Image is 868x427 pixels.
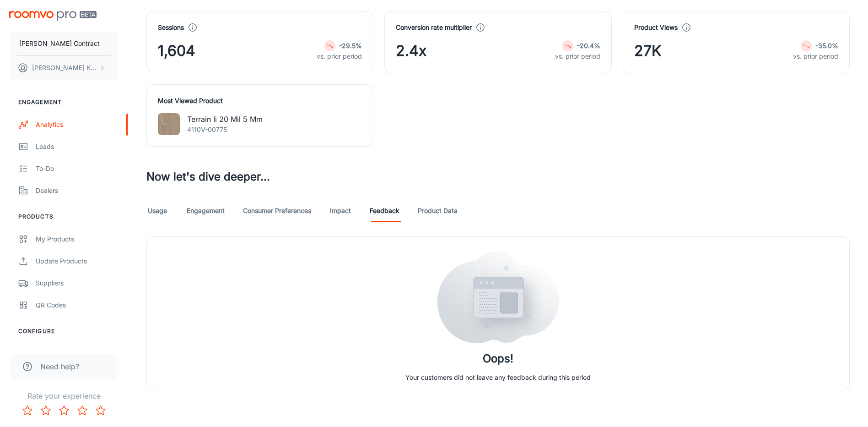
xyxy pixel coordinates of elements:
[158,96,362,106] h4: Most Viewed Product
[36,142,119,152] div: Leads
[9,11,97,21] img: Roomvo PRO Beta
[634,40,662,62] span: 27K
[815,42,838,49] strong: -35.0%
[37,401,55,420] button: Rate 2 star
[418,200,458,222] a: Product Data
[158,40,195,62] span: 1,604
[92,401,110,420] button: Rate 5 star
[577,42,600,49] strong: -20.4%
[36,164,119,174] div: To-do
[36,256,119,266] div: Update Products
[40,361,79,372] span: Need help?
[555,51,600,61] p: vs. prior period
[36,300,119,310] div: QR Codes
[158,113,180,135] img: Terrain Ii 20 Mil 5 Mm
[437,252,559,343] img: image shape
[36,234,119,244] div: My Products
[73,401,92,420] button: Rate 4 star
[36,186,119,196] div: Dealers
[243,200,311,222] a: Consumer Preferences
[36,278,119,288] div: Suppliers
[18,401,37,420] button: Rate 1 star
[634,22,678,33] h4: Product Views
[396,22,472,33] h4: Conversion rate multiplier
[187,200,225,222] a: Engagement
[405,372,591,383] p: Your customers did not leave any feedback during this period
[55,401,73,420] button: Rate 3 star
[158,22,184,33] h4: Sessions
[370,200,399,222] a: Feedback
[36,120,119,130] div: Analytics
[396,40,426,62] span: 2.4x
[9,56,119,80] button: [PERSON_NAME] Kagwisa
[187,125,263,135] p: 4110V-00775
[19,38,100,49] p: [PERSON_NAME] Contract
[793,51,838,61] p: vs. prior period
[32,63,97,73] p: [PERSON_NAME] Kagwisa
[146,200,168,222] a: Usage
[146,169,850,185] h3: Now let's dive deeper...
[9,32,119,55] button: [PERSON_NAME] Contract
[7,390,120,401] p: Rate your experience
[339,42,362,49] strong: -29.5%
[187,114,263,125] p: Terrain Ii 20 Mil 5 Mm
[483,350,513,367] h4: Oops!
[329,200,351,222] a: Impact
[317,51,362,61] p: vs. prior period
